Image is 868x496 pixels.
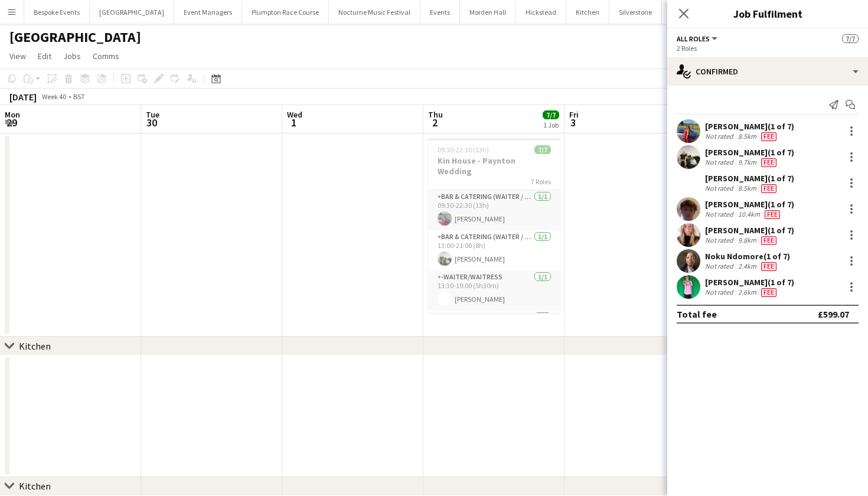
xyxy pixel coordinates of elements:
[761,262,776,271] span: Fee
[516,1,566,24] button: Hickstead
[543,110,559,119] span: 7/7
[759,184,779,193] div: Crew has different fees then in role
[761,288,776,297] span: Fee
[39,92,68,101] span: Week 40
[759,262,779,271] div: Crew has different fees then in role
[736,262,759,271] div: 2.4km
[609,1,662,24] button: Silverstone
[566,1,609,24] button: Kitchen
[58,48,86,64] a: Jobs
[24,1,90,24] button: Bespoke Events
[144,116,159,129] span: 30
[736,184,759,193] div: 8.5km
[705,210,736,219] div: Not rated
[5,48,31,64] a: View
[88,48,124,64] a: Comms
[428,311,560,351] app-card-role: -Waiter/Waitress1/1
[761,132,776,141] span: Fee
[5,109,20,120] span: Mon
[667,6,868,21] h3: Job Fulfilment
[759,288,779,297] div: Crew has different fees then in role
[705,277,794,288] div: [PERSON_NAME] (1 of 7)
[818,308,849,320] div: £599.07
[531,177,551,186] span: 7 Roles
[428,109,443,120] span: Thu
[705,236,736,245] div: Not rated
[543,120,559,129] div: 1 Job
[569,109,579,120] span: Fri
[19,480,51,492] div: Kitchen
[19,340,51,352] div: Kitchen
[287,109,302,120] span: Wed
[705,132,736,141] div: Not rated
[73,92,85,101] div: BST
[759,236,779,245] div: Crew has different fees then in role
[761,184,776,193] span: Fee
[705,225,794,236] div: [PERSON_NAME] (1 of 7)
[242,1,329,24] button: Plumpton Race Course
[736,236,759,245] div: 9.8km
[428,155,560,177] h3: Kin House - Paynton Wedding
[9,28,141,46] h1: [GEOGRAPHIC_DATA]
[705,199,794,210] div: [PERSON_NAME] (1 of 7)
[765,210,780,219] span: Fee
[285,116,302,129] span: 1
[420,1,460,24] button: Events
[460,1,516,24] button: Morden Hall
[705,158,736,167] div: Not rated
[705,184,736,193] div: Not rated
[677,44,859,53] div: 2 Roles
[705,251,790,262] div: Noku Ndomore (1 of 7)
[705,288,736,297] div: Not rated
[93,51,119,61] span: Comms
[428,230,560,270] app-card-role: Bar & Catering (Waiter / waitress)1/113:00-21:00 (8h)[PERSON_NAME]
[146,109,159,120] span: Tue
[705,173,794,184] div: [PERSON_NAME] (1 of 7)
[662,1,746,24] button: [GEOGRAPHIC_DATA]
[736,132,759,141] div: 8.5km
[667,57,868,86] div: Confirmed
[3,116,20,129] span: 29
[567,116,579,129] span: 3
[761,158,776,167] span: Fee
[842,34,859,43] span: 7/7
[329,1,420,24] button: Nocturne Music Festival
[438,145,489,154] span: 09:30-22:30 (13h)
[736,210,762,219] div: 10.4km
[90,1,174,24] button: [GEOGRAPHIC_DATA]
[428,190,560,230] app-card-role: Bar & Catering (Waiter / waitress)1/109:30-22:30 (13h)[PERSON_NAME]
[705,121,794,132] div: [PERSON_NAME] (1 of 7)
[761,236,776,245] span: Fee
[736,158,759,167] div: 9.7km
[677,34,710,43] span: All roles
[9,51,26,61] span: View
[677,308,717,320] div: Total fee
[426,116,443,129] span: 2
[759,132,779,141] div: Crew has different fees then in role
[677,34,719,43] button: All roles
[705,262,736,271] div: Not rated
[33,48,56,64] a: Edit
[534,145,551,154] span: 7/7
[762,210,782,219] div: Crew has different fees then in role
[428,138,560,313] app-job-card: 09:30-22:30 (13h)7/7Kin House - Paynton Wedding7 RolesBar & Catering (Waiter / waitress)1/109:30-...
[736,288,759,297] div: 2.6km
[759,158,779,167] div: Crew has different fees then in role
[428,270,560,311] app-card-role: -Waiter/Waitress1/113:30-19:00 (5h30m)[PERSON_NAME]
[63,51,81,61] span: Jobs
[174,1,242,24] button: Event Managers
[38,51,51,61] span: Edit
[705,147,794,158] div: [PERSON_NAME] (1 of 7)
[9,91,37,103] div: [DATE]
